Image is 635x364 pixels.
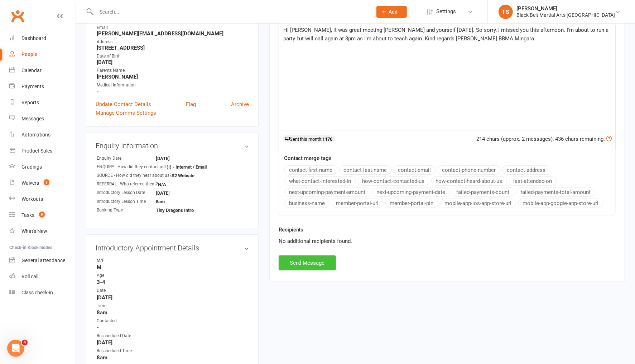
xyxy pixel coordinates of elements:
div: Booking Type [97,207,156,214]
div: TS [499,5,513,19]
div: Reports [21,100,39,105]
div: M/F [97,257,156,264]
a: Flag [186,100,196,109]
label: Contact merge tags [284,154,332,163]
strong: (I) - Internet / Email [167,164,208,170]
strong: - [97,88,249,94]
div: Rescheduled Date [97,333,156,339]
div: Payments [21,84,44,89]
button: business-name [284,199,330,208]
div: [PERSON_NAME] [516,5,615,12]
div: Automations [21,132,50,138]
div: Enquiry Date [97,155,156,162]
div: Dashboard [21,35,46,41]
button: Add [376,6,407,18]
h3: Introductory Appointment Details [96,244,249,252]
strong: 1176 [323,136,333,142]
a: Clubworx [9,7,27,25]
div: Email [97,24,249,31]
label: Recipients [279,225,304,234]
button: contact-first-name [284,165,337,175]
button: failed-payments-count [452,188,514,197]
div: ENQUIRY - How did they contact us? [97,164,167,170]
a: Dashboard [9,30,76,46]
button: contact-email [394,165,436,175]
span: 9 [39,211,45,218]
div: Class check-in [21,290,53,295]
div: Gradings [21,164,42,170]
strong: [PERSON_NAME][EMAIL_ADDRESS][DOMAIN_NAME] [97,30,249,37]
a: Manage Comms Settings [96,109,156,117]
a: Tasks 9 [9,207,76,223]
strong: 8am [97,354,249,361]
strong: [DATE] [156,190,197,196]
span: 3 [44,179,49,185]
div: General attendance [21,258,65,263]
strong: N/A [158,182,199,187]
div: People [21,51,38,57]
div: Roll call [21,274,38,279]
div: Sent this month: [283,135,335,143]
a: People [9,46,76,63]
strong: 8am [97,309,249,316]
div: Tasks [21,212,34,218]
a: Calendar [9,63,76,79]
button: Send Message [279,255,336,270]
button: next-upcoming-payment-amount [284,188,370,197]
strong: [DATE] [156,156,197,161]
a: Update Contact Details [96,100,151,109]
div: Time [97,303,156,309]
span: Hi [PERSON_NAME], it was great meeting [PERSON_NAME] and yourself [DATE]. So sorry, I missed you ... [283,27,610,42]
div: Rescheduled Time [97,348,156,354]
div: Introductory Lesson Date [97,189,156,196]
strong: [STREET_ADDRESS] [97,45,249,51]
div: REFERRAL - Who referred them? [97,181,158,188]
h3: Enquiry Information [96,142,249,150]
input: Search... [94,7,367,17]
a: Roll call [9,269,76,285]
button: member-portal-url [332,199,384,208]
strong: [PERSON_NAME] [97,74,249,80]
button: next-upcoming-payment-date [372,188,450,197]
div: Age [97,272,156,279]
a: Waivers 3 [9,175,76,191]
a: Workouts [9,191,76,207]
button: contact-last-name [339,165,392,175]
a: General attendance kiosk mode [9,253,76,269]
div: Date [97,287,156,294]
strong: [DATE] [97,339,249,346]
a: Archive [231,100,249,109]
strong: M [97,264,249,270]
strong: 3-4 [97,279,249,285]
button: contact-address [502,165,550,175]
div: What's New [21,228,47,234]
div: Waivers [21,180,39,186]
div: Messages [21,116,44,121]
strong: [DATE] [97,294,249,301]
a: Class kiosk mode [9,285,76,301]
a: What's New [9,223,76,239]
div: SOURCE - How did they hear about us? [97,172,172,179]
div: Contacted [97,318,156,324]
a: Automations [9,127,76,143]
a: Product Sales [9,143,76,159]
strong: S2 Website [172,173,213,178]
button: what-contact-interested-in [284,176,356,186]
strong: - [97,324,249,331]
button: how-contact-contacted-us [358,176,429,186]
button: last-attended-on [509,176,557,186]
div: Date of Birth [97,53,249,60]
button: member-portal-pin [385,199,438,208]
iframe: Intercom live chat [7,340,24,357]
span: 4 [22,340,28,345]
strong: [DATE] [97,59,249,65]
div: 214 chars (approx. 2 messages), 436 chars remaining. [476,135,612,143]
div: Calendar [21,68,42,73]
div: Product Sales [21,148,52,154]
div: Workouts [21,196,43,202]
a: Gradings [9,159,76,175]
strong: 8am [156,199,197,204]
button: mobile-app-ios-app-store-url [440,199,516,208]
button: failed-payments-total-amount [516,188,596,197]
div: Introductory Lesson Time [97,198,156,205]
